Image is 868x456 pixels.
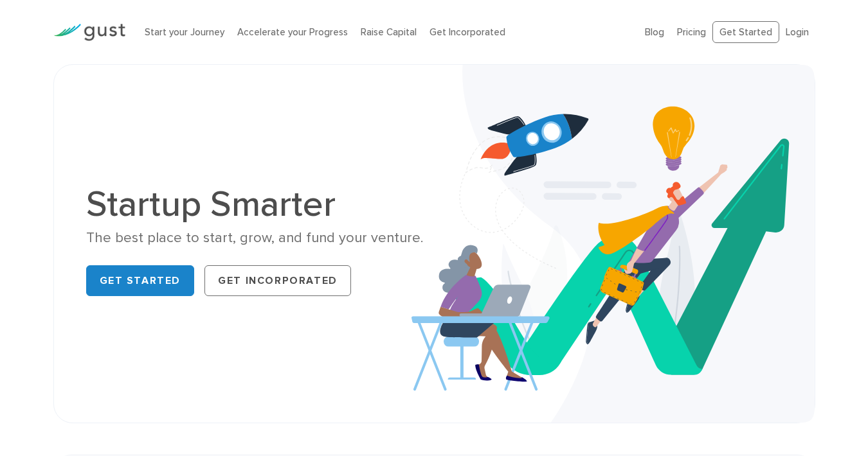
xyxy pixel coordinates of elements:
[86,186,425,222] h1: Startup Smarter
[86,265,195,296] a: Get Started
[712,21,779,44] a: Get Started
[411,65,815,423] img: Startup Smarter Hero
[361,26,417,38] a: Raise Capital
[677,26,706,38] a: Pricing
[429,26,505,38] a: Get Incorporated
[786,26,809,38] a: Login
[53,24,125,41] img: Gust Logo
[145,26,224,38] a: Start your Journey
[237,26,348,38] a: Accelerate your Progress
[204,265,351,296] a: Get Incorporated
[86,229,425,247] div: The best place to start, grow, and fund your venture.
[645,26,664,38] a: Blog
